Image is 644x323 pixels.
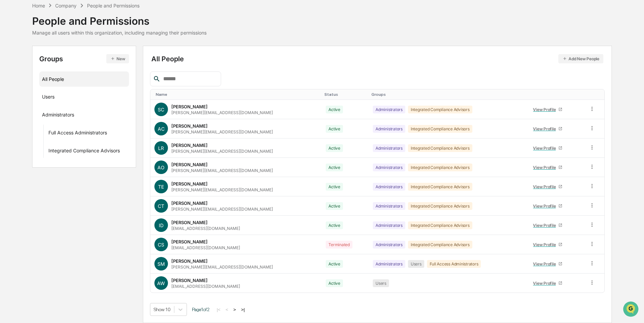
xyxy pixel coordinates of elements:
div: View Profile [533,165,558,170]
span: CS [158,242,164,247]
button: Start new chat [115,54,123,62]
div: Terminated [326,241,352,249]
div: Administrators [373,125,405,133]
button: Add New People [558,54,603,63]
div: 🔎 [7,99,12,104]
div: People and Permissions [32,9,207,27]
span: TE [158,184,164,190]
div: Administrators [42,112,74,120]
a: View Profile [530,104,565,115]
div: All People [42,73,126,85]
div: Full Access Administrators [427,260,481,268]
div: View Profile [533,184,558,189]
div: Start new chat [23,52,111,59]
div: [PERSON_NAME] [171,162,208,167]
span: Data Lookup [14,98,43,105]
img: 1746055101610-c473b297-6a78-478c-a979-82029cc54cd1 [7,52,19,64]
div: Active [326,260,343,268]
div: View Profile [533,126,558,131]
div: View Profile [533,107,558,112]
a: View Profile [530,278,565,288]
div: Integrated Compliance Advisors [408,183,472,191]
div: Integrated Compliance Advisors [408,144,472,152]
div: View Profile [533,203,558,209]
div: Users [408,260,424,268]
a: View Profile [530,201,565,211]
span: SM [157,261,165,267]
div: Active [326,106,343,113]
div: Administrators [373,164,405,171]
div: [PERSON_NAME][EMAIL_ADDRESS][DOMAIN_NAME] [171,207,273,212]
span: AC [158,126,165,132]
a: View Profile [530,124,565,134]
div: Home [32,3,45,8]
div: [EMAIL_ADDRESS][DOMAIN_NAME] [171,245,240,250]
a: 🗄️Attestations [46,83,87,95]
div: Users [42,94,55,102]
div: Active [326,164,343,171]
div: [PERSON_NAME] [171,181,208,187]
a: 🖐️Preclearance [4,83,46,95]
div: [PERSON_NAME] [171,123,208,129]
div: Integrated Compliance Advisors [408,202,472,210]
div: [PERSON_NAME] [171,104,208,109]
span: AO [157,165,165,170]
div: Groups [39,54,129,63]
div: [EMAIL_ADDRESS][DOMAIN_NAME] [171,226,240,231]
div: Administrators [373,260,405,268]
div: Active [326,279,343,287]
div: [PERSON_NAME] [171,258,208,264]
span: SC [158,107,164,112]
p: How can we help? [7,14,123,25]
button: New [106,54,129,63]
div: [PERSON_NAME][EMAIL_ADDRESS][DOMAIN_NAME] [171,110,273,115]
div: [PERSON_NAME] [171,143,208,148]
a: 🔎Data Lookup [4,95,45,108]
div: 🗄️ [49,86,55,91]
div: Toggle SortBy [529,92,582,97]
div: Active [326,202,343,210]
div: [PERSON_NAME][EMAIL_ADDRESS][DOMAIN_NAME] [171,168,273,173]
div: Administrators [373,183,405,191]
div: Integrated Compliance Advisors [408,125,472,133]
div: Administrators [373,241,405,249]
div: We're available if you need us! [23,59,86,64]
span: Pylon [67,115,82,120]
button: >| [239,307,247,313]
div: Active [326,125,343,133]
span: ID [159,222,164,228]
div: [PERSON_NAME][EMAIL_ADDRESS][DOMAIN_NAME] [171,264,273,270]
div: Administrators [373,144,405,152]
div: View Profile [533,242,558,247]
a: View Profile [530,259,565,269]
div: Administrators [373,106,405,113]
div: People and Permissions [87,3,139,8]
div: View Profile [533,261,558,266]
div: View Profile [533,146,558,151]
div: Active [326,144,343,152]
div: Toggle SortBy [156,92,319,97]
span: Attestations [56,85,84,92]
a: View Profile [530,220,565,231]
button: > [231,307,238,313]
span: CT [158,203,164,209]
div: [PERSON_NAME] [171,220,208,225]
div: Full Access Administrators [48,130,107,138]
div: Integrated Compliance Advisors [408,241,472,249]
div: [PERSON_NAME][EMAIL_ADDRESS][DOMAIN_NAME] [171,187,273,192]
div: [PERSON_NAME][EMAIL_ADDRESS][DOMAIN_NAME] [171,149,273,154]
div: Integrated Compliance Advisors [408,221,472,229]
div: Company [55,3,77,8]
div: Toggle SortBy [371,92,523,97]
iframe: Open customer support [622,301,641,319]
div: [PERSON_NAME][EMAIL_ADDRESS][DOMAIN_NAME] [171,129,273,134]
div: [PERSON_NAME] [171,278,208,283]
div: Administrators [373,202,405,210]
div: Active [326,183,343,191]
div: Integrated Compliance Advisors [408,106,472,113]
div: View Profile [533,281,558,286]
div: Toggle SortBy [324,92,366,97]
div: Manage all users within this organization, including managing their permissions [32,30,207,36]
